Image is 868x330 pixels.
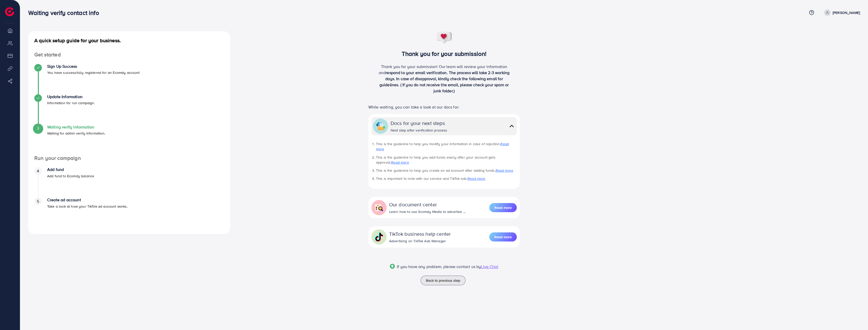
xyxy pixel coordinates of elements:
[489,232,517,242] a: Read more
[468,176,485,181] a: Read more
[376,141,509,151] a: Read more
[494,205,512,210] span: Read more
[28,94,230,125] li: Update Information
[494,234,512,239] span: Read more
[496,168,513,173] a: Read more
[376,122,385,131] img: collapse
[28,155,230,161] h4: Run your campaign
[508,122,515,130] img: collapse
[28,197,230,228] li: Create ad account
[47,130,105,136] p: Waiting for admin verify information.
[426,278,460,283] span: Back to previous step
[377,63,511,94] p: Thank you for your submission! Our team will review your information and
[489,203,517,212] button: Read more
[389,201,466,208] div: Our document center
[421,276,466,285] button: Back to previous step
[397,264,481,269] span: If you have any problem, please contact us by
[489,232,517,241] button: Read more
[28,9,103,16] h3: Waiting verify contact info
[47,173,94,179] p: Add fund to Ecomdy balance
[47,100,95,106] p: Information for run campaign.
[47,70,140,76] p: You have successfully registered for an Ecomdy account
[5,7,14,16] img: logo
[390,264,395,269] img: Popup guide
[391,128,447,133] div: Next step after verification process
[47,94,95,99] h4: Update Information
[389,209,466,214] div: Learn how to use Ecomdy Media to advertise ...
[374,203,384,212] img: collapse
[47,203,128,209] p: Take a look at how your TikTok ad account works.
[28,125,230,155] li: Waiting verify information
[368,104,520,110] p: While waiting, you can take a look at our docs for:
[28,64,230,94] li: Sign Up Success
[37,168,39,174] span: 4
[389,230,451,237] div: TikTok business help center
[822,9,860,16] a: [PERSON_NAME]
[28,167,230,197] li: Add fund
[391,119,447,127] div: Docs for your next steps
[436,31,452,44] img: success
[37,199,39,204] span: 5
[28,37,230,43] h4: A quick setup guide for your business.
[374,232,384,241] img: collapse
[376,176,517,181] li: This is important to note with our service and TikTok ads.
[391,160,409,165] a: Read more
[47,125,105,129] h4: Waiting verify information
[833,10,860,16] p: [PERSON_NAME]
[47,64,140,69] h4: Sign Up Success
[481,264,498,269] span: Live Chat
[376,141,517,152] li: This is the guideline to help you modify your information in case of rejection.
[489,203,517,213] a: Read more
[389,238,451,244] div: Advertising on TikTok Ads Manager
[379,70,510,94] span: respond to your email verification. The process will take 2-3 working days. In case of disapprova...
[376,155,517,165] li: This is the guideline to help you add funds easily after your account gets approval.
[47,197,128,202] h4: Create ad account
[360,50,528,57] h3: Thank you for your submission!
[28,52,230,58] h4: Get started
[376,168,517,173] li: This is the guideline to help you create an ad account after adding funds.
[37,125,39,131] span: 3
[47,167,94,172] h4: Add fund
